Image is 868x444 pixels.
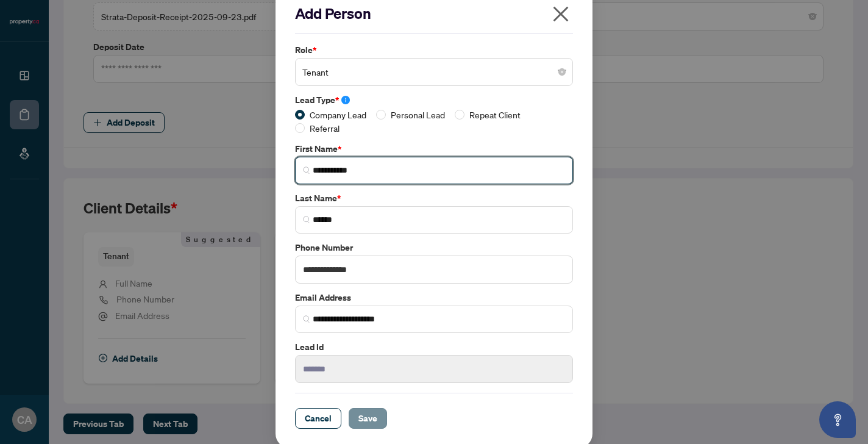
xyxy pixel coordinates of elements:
[551,4,571,24] span: close
[303,216,310,223] img: search_icon
[295,192,573,205] label: Last Name
[341,96,350,104] span: info-circle
[295,4,573,23] h2: Add Person
[295,340,573,354] label: Lead Id
[303,315,310,323] img: search_icon
[819,401,856,438] button: Open asap
[349,408,387,429] button: Save
[302,60,566,84] span: Tenant
[558,68,566,76] span: close-circle
[303,167,310,174] img: search_icon
[386,108,450,121] span: Personal Lead
[295,93,573,107] label: Lead Type
[305,121,344,135] span: Referral
[295,408,341,429] button: Cancel
[295,241,573,254] label: Phone Number
[358,409,377,428] span: Save
[305,409,332,428] span: Cancel
[295,43,573,57] label: Role
[295,142,573,156] label: First Name
[295,291,573,304] label: Email Address
[305,108,371,121] span: Company Lead
[464,108,525,121] span: Repeat Client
